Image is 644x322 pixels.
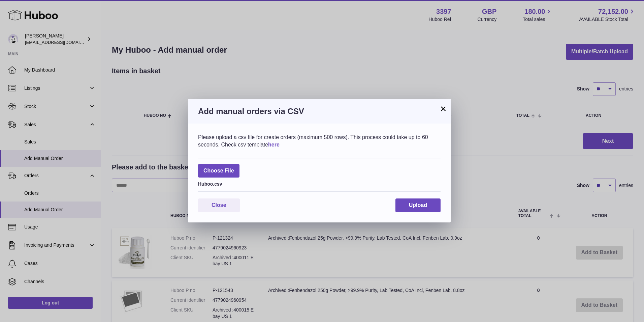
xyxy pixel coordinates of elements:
span: Close [212,202,226,208]
button: Close [198,198,240,212]
span: Upload [409,202,427,208]
button: Upload [395,198,441,212]
div: Huboo.csv [198,179,441,187]
a: here [268,142,280,147]
div: Please upload a csv file for create orders (maximum 500 rows). This process could take up to 60 s... [198,134,441,148]
h3: Add manual orders via CSV [198,106,441,117]
span: Choose File [198,164,239,178]
button: × [439,105,447,113]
